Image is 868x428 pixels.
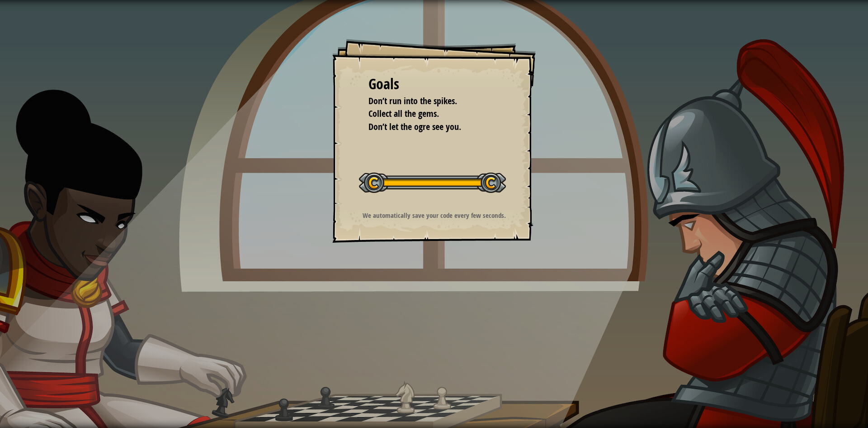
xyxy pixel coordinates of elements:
span: Don’t let the ogre see you. [368,120,461,133]
span: Collect all the gems. [368,107,439,120]
li: Don’t run into the spikes. [357,95,497,108]
div: Goals [368,74,500,95]
span: Don’t run into the spikes. [368,95,457,107]
li: Collect all the gems. [357,107,497,120]
li: Don’t let the ogre see you. [357,120,497,134]
p: We automatically save your code every few seconds. [344,211,525,220]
